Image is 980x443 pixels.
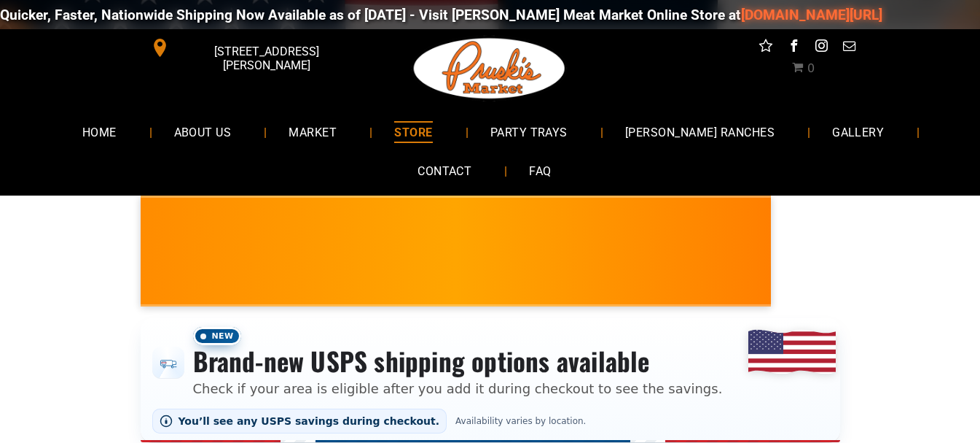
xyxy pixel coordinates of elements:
h3: Brand-new USPS shipping options available [193,345,723,377]
span: You’ll see any USPS savings during checkout. [179,415,440,427]
a: [PERSON_NAME] RANCHES [603,112,796,151]
a: ABOUT US [152,112,254,151]
span: [STREET_ADDRESS][PERSON_NAME] [172,37,360,80]
p: Check if your area is eligible after you add it during checkout to see the savings. [193,379,723,398]
a: HOME [60,112,138,151]
div: Shipping options announcement [141,318,840,442]
a: [STREET_ADDRESS][PERSON_NAME] [141,36,364,59]
a: facebook [784,36,803,59]
a: MARKET [267,112,358,151]
span: 0 [807,61,815,75]
img: Pruski-s+Market+HQ+Logo2-1920w.png [411,29,568,108]
a: [DOMAIN_NAME][URL] [741,7,882,23]
a: Social network [756,36,775,59]
a: email [839,36,858,59]
a: PARTY TRAYS [469,112,589,151]
a: instagram [812,36,831,59]
a: CONTACT [396,152,493,190]
a: FAQ [507,152,573,190]
span: Availability varies by location. [452,416,589,426]
a: GALLERY [810,112,906,151]
a: STORE [372,112,454,151]
span: New [193,327,241,345]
